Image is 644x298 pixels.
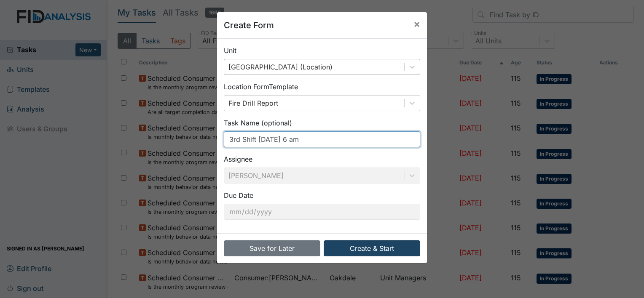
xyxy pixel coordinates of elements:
button: Create & Start [324,240,420,256]
label: Unit [224,45,236,56]
label: Location Form Template [224,82,298,92]
label: Due Date [224,190,253,200]
button: Close [407,12,427,36]
label: Task Name (optional) [224,118,292,128]
label: Assignee [224,154,252,164]
button: Save for Later [224,240,320,256]
div: Fire Drill Report [228,98,278,108]
h5: Create Form [224,19,274,32]
span: × [413,18,420,30]
div: [GEOGRAPHIC_DATA] (Location) [228,62,333,72]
